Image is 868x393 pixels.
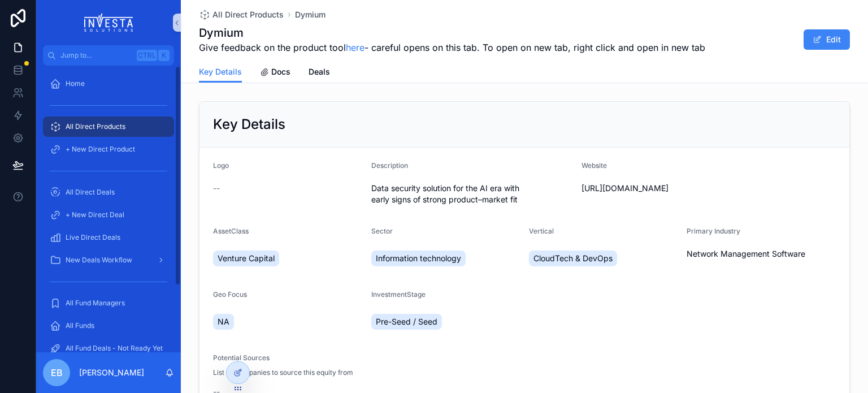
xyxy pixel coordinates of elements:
[529,227,554,235] span: Vertical
[43,250,174,270] a: New Deals Workflow
[66,256,132,265] span: New Deals Workflow
[213,227,249,235] span: AssetClass
[213,161,229,170] span: Logo
[199,9,284,20] a: All Direct Products
[60,51,132,60] span: Jump to...
[212,9,284,20] span: All Direct Products
[533,253,613,264] span: CloudTech & DevOps
[581,183,783,194] span: [URL][DOMAIN_NAME]
[66,79,85,88] span: Home
[199,41,705,54] span: Give feedback on the product tool - careful opens on this tab. To open on new tab, right click an...
[260,62,290,84] a: Docs
[159,51,168,60] span: K
[213,368,353,377] span: List of Companies to source this equity from
[51,366,63,379] span: EB
[66,145,135,154] span: + New Direct Product
[581,161,607,170] span: Website
[371,161,408,170] span: Description
[43,205,174,225] a: + New Direct Deal
[84,14,133,32] img: App logo
[271,66,290,77] span: Docs
[309,66,330,77] span: Deals
[218,253,275,264] span: Venture Capital
[804,29,850,50] button: Edit
[43,227,174,248] a: Live Direct Deals
[66,233,120,242] span: Live Direct Deals
[346,42,364,53] a: here
[66,210,124,219] span: + New Direct Deal
[43,316,174,336] a: All Funds
[66,344,163,353] span: All Fund Deals - Not Ready Yet
[371,227,393,235] span: Sector
[218,316,229,327] span: NA
[79,367,144,378] p: [PERSON_NAME]
[371,290,426,299] span: InvestmentStage
[43,116,174,137] a: All Direct Products
[43,293,174,313] a: All Fund Managers
[376,316,437,327] span: Pre-Seed / Seed
[687,248,805,260] span: Network Management Software
[687,227,740,235] span: Primary Industry
[43,45,174,66] button: Jump to...CtrlK
[376,253,461,264] span: Information technology
[43,338,174,359] a: All Fund Deals - Not Ready Yet
[66,321,94,330] span: All Funds
[43,139,174,159] a: + New Direct Product
[66,299,125,308] span: All Fund Managers
[309,62,330,84] a: Deals
[213,290,247,299] span: Geo Focus
[295,9,325,20] a: Dymium
[199,25,705,41] h1: Dymium
[213,353,270,362] span: Potential Sources
[199,62,242,83] a: Key Details
[66,122,125,131] span: All Direct Products
[199,66,242,77] span: Key Details
[66,188,115,197] span: All Direct Deals
[36,66,181,352] div: scrollable content
[43,74,174,94] a: Home
[137,50,157,61] span: Ctrl
[213,183,220,194] span: --
[213,115,285,133] h2: Key Details
[371,183,573,205] span: Data security solution for the AI era with early signs of strong product–market fit
[43,182,174,202] a: All Direct Deals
